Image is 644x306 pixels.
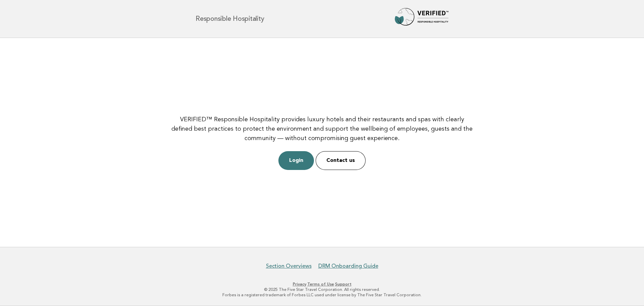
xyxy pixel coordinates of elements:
p: VERIFIED™ Responsible Hospitality provides luxury hotels and their restaurants and spas with clea... [169,115,475,143]
a: Contact us [316,151,366,170]
a: Privacy [293,282,306,287]
a: Login [278,151,314,170]
a: Support [335,282,352,287]
a: Terms of Use [307,282,334,287]
a: DRM Onboarding Guide [318,263,378,269]
a: Section Overviews [266,263,312,269]
p: Forbes is a registered trademark of Forbes LLC used under license by The Five Star Travel Corpora... [117,292,527,298]
h1: Responsible Hospitality [196,15,264,22]
p: © 2025 The Five Star Travel Corporation. All rights reserved. [117,287,527,292]
img: Forbes Travel Guide [395,8,448,30]
p: · · [117,281,527,287]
